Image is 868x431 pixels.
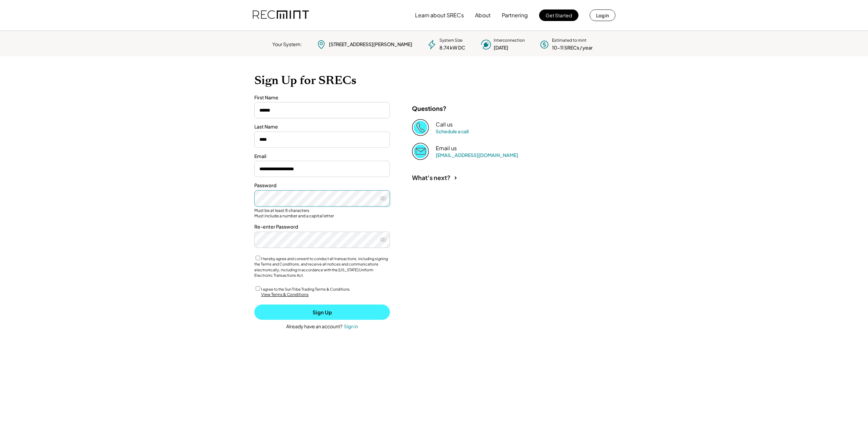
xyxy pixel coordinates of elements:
[254,94,390,101] div: First Name
[344,323,358,329] div: Sign in
[436,121,453,128] div: Call us
[475,8,491,22] button: About
[436,145,457,152] div: Email us
[412,143,429,160] img: Email%202%403x.png
[286,323,342,330] div: Already have an account?
[254,208,390,218] div: Must be at least 8 characters Must include a number and a capital letter
[254,73,614,87] h1: Sign Up for SRECs
[261,287,351,291] label: I agree to the Sun Tribe Trading Terms & Conditions.
[254,256,388,278] label: I hereby agree and consent to conduct all transactions, including signing the Terms and Condition...
[254,305,390,320] button: Sign Up
[439,38,462,43] div: System Size
[502,8,528,22] button: Partnering
[253,4,309,27] img: recmint-logotype%403x.png
[494,38,525,43] div: Interconnection
[254,223,390,230] div: Re-enter Password
[261,292,309,298] div: View Terms & Conditions
[329,41,412,48] div: [STREET_ADDRESS][PERSON_NAME]
[539,9,578,21] button: Get Started
[436,152,518,158] a: [EMAIL_ADDRESS][DOMAIN_NAME]
[412,174,451,181] div: What's next?
[412,104,447,112] div: Questions?
[552,44,593,51] div: 10-11 SRECs / year
[436,128,469,134] a: Schedule a call
[415,8,464,22] button: Learn about SRECs
[552,38,587,43] div: Estimated to mint
[254,153,390,160] div: Email
[254,182,390,189] div: Password
[439,44,465,51] div: 8.74 kW DC
[412,119,429,136] img: Phone%20copy%403x.png
[590,9,615,21] button: Log in
[494,44,508,51] div: [DATE]
[272,41,302,48] div: Your System:
[254,123,390,130] div: Last Name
